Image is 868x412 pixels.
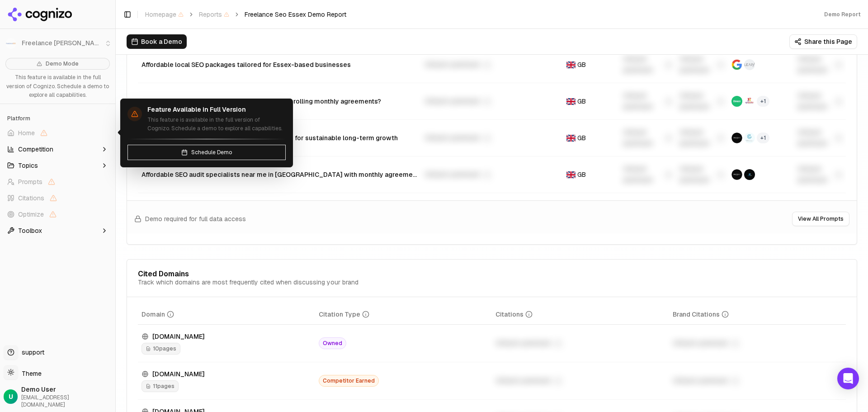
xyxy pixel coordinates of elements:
[679,164,724,185] div: Unlock premium
[577,133,586,142] span: GB
[495,338,665,349] div: Unlock premium
[623,90,672,112] div: Unlock premium
[425,169,559,180] div: Unlock premium
[731,133,742,143] img: sierra six media
[495,310,533,319] div: Citations
[679,90,724,112] div: Unlock premium
[623,54,672,76] div: Unlock premium
[673,310,729,319] div: Brand Citations
[679,127,724,149] div: Unlock premium
[837,368,859,389] div: Open Intercom Messenger
[191,149,232,156] span: Schedule Demo
[245,10,346,19] span: Freelance Seo Essex Demo Report
[757,96,769,107] span: + 1
[18,210,44,219] span: Optimize
[138,304,315,325] th: domain
[566,98,576,105] img: GB flag
[142,310,174,319] div: Domain
[138,278,359,287] div: Track which domains are most frequently cited when discussing your brand
[577,97,586,106] span: GB
[577,60,586,69] span: GB
[731,59,742,70] img: google
[744,59,755,70] img: leap digital
[18,177,42,186] span: Prompts
[4,158,112,173] button: Topics
[127,34,187,49] button: Book a Demo
[145,10,346,19] nav: breadcrumb
[18,226,42,235] span: Toolbox
[623,164,672,185] div: Unlock premium
[566,62,576,68] img: GB flag
[492,304,669,325] th: totalCitationCount
[744,96,755,107] img: upwork
[797,164,842,185] div: Unlock premium
[731,169,742,180] img: sierra six media
[4,223,112,238] button: Toolbox
[147,116,286,133] p: This feature is available in the full version of Cognizo. Schedule a demo to explore all capabili...
[5,73,110,100] p: This feature is available in the full version of Cognizo. Schedule a demo to explore all capabili...
[4,111,112,126] div: Platform
[18,194,44,203] span: Citations
[142,343,180,355] span: 10 pages
[145,10,184,19] span: Homepage
[315,304,492,325] th: citationTypes
[797,90,842,112] div: Unlock premium
[679,54,724,76] div: Unlock premium
[797,127,842,149] div: Unlock premium
[425,59,559,70] div: Unlock premium
[319,375,379,387] span: Competitor Earned
[21,385,112,394] span: Demo User
[21,394,112,408] span: [EMAIL_ADDRESS][DOMAIN_NAME]
[18,145,53,154] span: Competition
[142,332,311,341] div: [DOMAIN_NAME]
[797,54,842,76] div: Unlock premium
[199,10,229,19] span: Reports
[142,97,417,106] div: Where to find freelance SEO consultants offering rolling monthly agreements?
[4,142,112,156] button: Competition
[18,128,35,137] span: Home
[792,212,849,226] button: View All Prompts
[673,338,843,349] div: Unlock premium
[319,337,346,349] span: Owned
[127,145,286,160] button: Schedule Demo
[824,11,861,18] div: Demo Report
[789,34,857,49] button: Share this Page
[319,310,369,319] div: Citation Type
[495,375,665,386] div: Unlock premium
[46,60,79,67] span: Demo Mode
[425,96,559,107] div: Unlock premium
[142,60,417,69] div: Affordable local SEO packages tailored for Essex-based businesses
[18,161,38,170] span: Topics
[18,369,42,378] span: Theme
[623,127,672,149] div: Unlock premium
[673,375,843,386] div: Unlock premium
[566,135,576,142] img: GB flag
[744,133,755,143] img: click consult
[142,369,311,379] div: [DOMAIN_NAME]
[669,304,846,325] th: brandCitationCount
[138,270,189,278] div: Cited Domains
[142,170,417,179] div: Affordable SEO audit specialists near me in [GEOGRAPHIC_DATA] with monthly agreements
[577,170,586,179] span: GB
[731,96,742,107] img: fiverr
[145,214,246,223] span: Demo required for full data access
[757,133,769,143] span: + 1
[142,380,179,392] span: 11 pages
[744,169,755,180] img: clickslice
[566,171,576,178] img: GB flag
[18,348,44,357] span: support
[425,133,559,143] div: Unlock premium
[147,106,286,114] h4: Feature Available in Full Version
[9,392,13,401] span: U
